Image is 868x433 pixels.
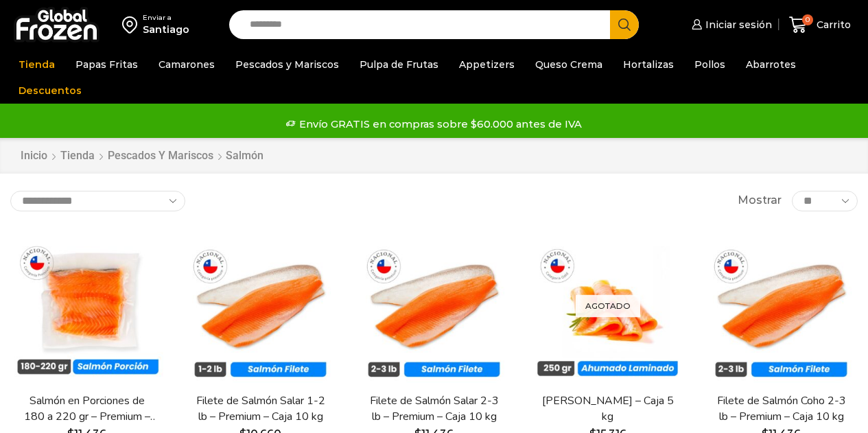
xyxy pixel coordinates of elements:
[226,149,263,162] h1: Salmón
[191,393,329,425] a: Filete de Salmón Salar 1-2 lb – Premium – Caja 10 kg
[143,23,189,36] div: Santiago
[143,13,189,23] div: Enviar a
[152,51,222,78] a: Camarones
[122,13,143,36] img: address-field-icon.svg
[12,51,62,78] a: Tienda
[702,18,772,32] span: Iniciar sesión
[539,393,677,425] a: [PERSON_NAME] – Caja 5 kg
[802,14,813,25] span: 0
[712,393,850,425] a: Filete de Salmón Coho 2-3 lb – Premium – Caja 10 kg
[813,18,851,32] span: Carrito
[228,51,346,78] a: Pescados y Mariscos
[10,191,185,211] select: Pedido de la tienda
[60,148,95,164] a: Tienda
[738,193,782,209] span: Mostrar
[452,51,521,78] a: Appetizers
[107,148,214,164] a: Pescados y Mariscos
[12,78,89,104] a: Descuentos
[353,51,445,78] a: Pulpa de Frutas
[69,51,145,78] a: Papas Fritas
[18,393,156,425] a: Salmón en Porciones de 180 a 220 gr – Premium – Caja 5 kg
[688,51,732,78] a: Pollos
[365,393,503,425] a: Filete de Salmón Salar 2-3 lb – Premium – Caja 10 kg
[20,148,263,164] nav: Breadcrumb
[688,11,772,38] a: Iniciar sesión
[528,51,609,78] a: Queso Crema
[616,51,681,78] a: Hortalizas
[576,295,640,318] p: Agotado
[786,9,854,41] a: 0 Carrito
[610,10,639,39] button: Search button
[20,148,48,164] a: Inicio
[739,51,803,78] a: Abarrotes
